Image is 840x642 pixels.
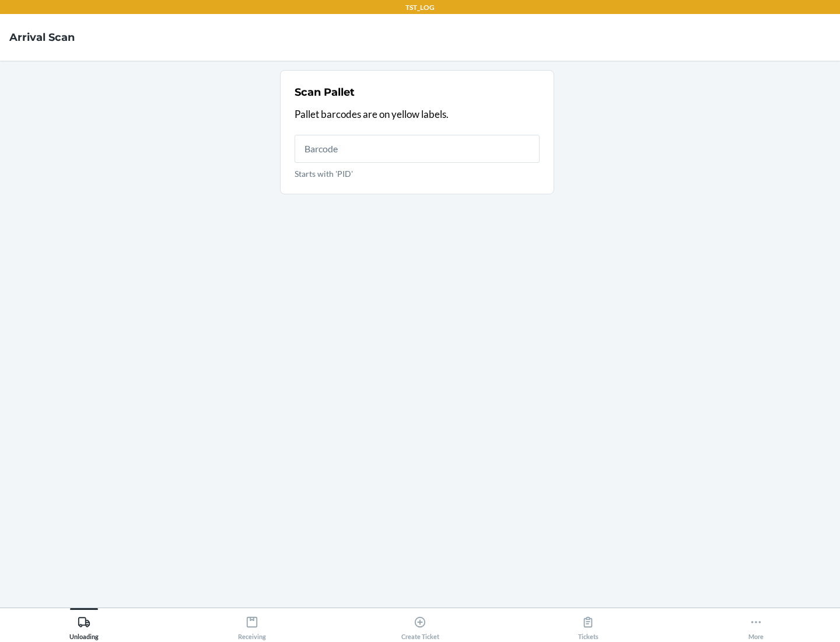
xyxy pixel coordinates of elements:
[504,608,672,640] button: Tickets
[748,611,764,640] div: More
[295,168,540,180] p: Starts with 'PID'
[295,85,355,100] h2: Scan Pallet
[405,2,435,13] p: TST_LOG
[69,611,99,640] div: Unloading
[168,608,336,640] button: Receiving
[238,611,266,640] div: Receiving
[672,608,840,640] button: More
[401,611,439,640] div: Create Ticket
[336,608,504,640] button: Create Ticket
[295,135,540,163] input: Starts with 'PID'
[9,30,75,45] h4: Arrival Scan
[578,611,598,640] div: Tickets
[295,107,540,122] p: Pallet barcodes are on yellow labels.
